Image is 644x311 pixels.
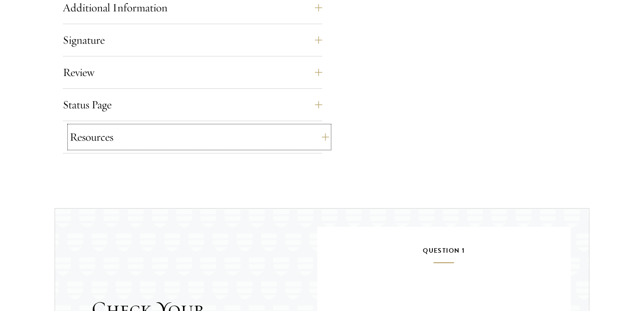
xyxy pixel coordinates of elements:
button: Signature [63,29,322,51]
button: Review [63,61,322,83]
h5: Question 1 [345,245,543,263]
button: Resources [70,126,329,148]
button: Status Page [63,94,322,116]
